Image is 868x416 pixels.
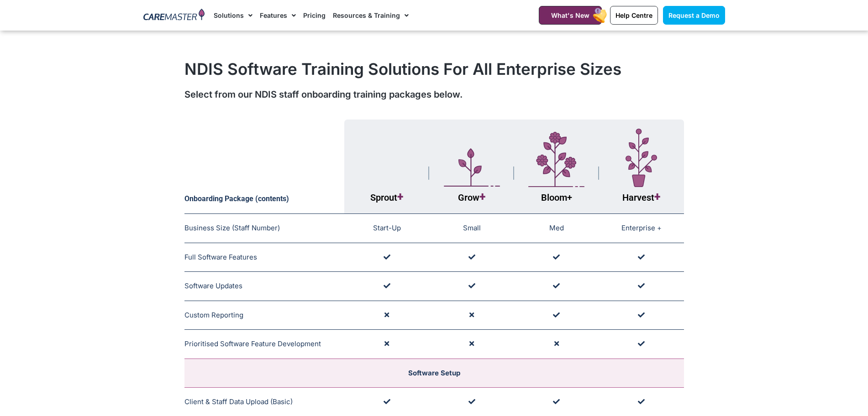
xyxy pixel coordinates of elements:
span: + [567,192,572,203]
span: Request a Demo [668,11,720,19]
span: Software Setup [408,369,460,377]
span: What's New [551,11,589,19]
h1: NDIS Software Training Solutions For All Enterprise Sizes [184,59,684,78]
td: Start-Up [344,214,429,243]
span: Grow [458,192,485,203]
img: Layer_1-7-1.svg [626,129,657,187]
td: Small [429,214,514,243]
td: Custom Reporting [184,301,345,330]
td: Med [514,214,599,243]
img: Layer_1-5.svg [444,148,500,187]
td: Software Updates [184,272,345,301]
span: + [397,190,403,203]
a: What's New [539,6,602,25]
div: Select from our NDIS staff onboarding training packages below. [184,88,684,101]
span: Sprout [370,192,403,203]
span: + [654,190,660,203]
th: Onboarding Package (contents) [184,120,345,214]
a: Request a Demo [663,6,725,25]
span: Help Centre [615,11,652,19]
span: Bloom [541,192,572,203]
td: Prioritised Software Feature Development [184,330,345,359]
a: Help Centre [610,6,658,25]
span: + [479,190,485,203]
td: Enterprise + [599,214,684,243]
span: Full Software Features [184,253,257,261]
span: Harvest [622,192,660,203]
span: Business Size (Staff Number) [184,224,280,232]
img: Layer_1-4-1.svg [528,132,584,187]
img: CareMaster Logo [143,9,205,22]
